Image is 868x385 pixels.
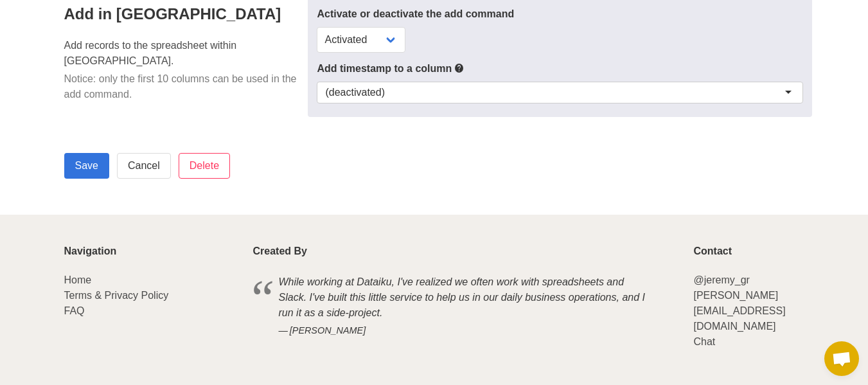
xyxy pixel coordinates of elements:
a: @jeremy_gr [693,274,749,285]
a: Cancel [117,153,171,179]
a: Chat [693,336,715,347]
label: Add timestamp to a column [317,60,802,76]
div: (deactivated) [325,86,385,99]
cite: [PERSON_NAME] [279,324,653,338]
p: Notice: only the first 10 columns can be used in the add command. [64,71,301,102]
a: FAQ [64,305,85,316]
p: Contact [693,246,804,257]
input: Save [64,153,109,179]
p: Add records to the spreadsheet within [GEOGRAPHIC_DATA]. [64,38,301,69]
label: Activate or deactivate the add command [317,6,802,22]
a: [PERSON_NAME][EMAIL_ADDRESS][DOMAIN_NAME] [693,290,785,332]
a: Home [64,274,92,285]
input: Delete [179,153,230,179]
h4: Add in [GEOGRAPHIC_DATA] [64,5,301,22]
div: Open chat [824,341,859,376]
p: Navigation [64,246,238,257]
blockquote: While working at Dataiku, I've realized we often work with spreadsheets and Slack. I've built thi... [253,273,678,340]
p: Created By [253,246,678,257]
a: Terms & Privacy Policy [64,290,169,301]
